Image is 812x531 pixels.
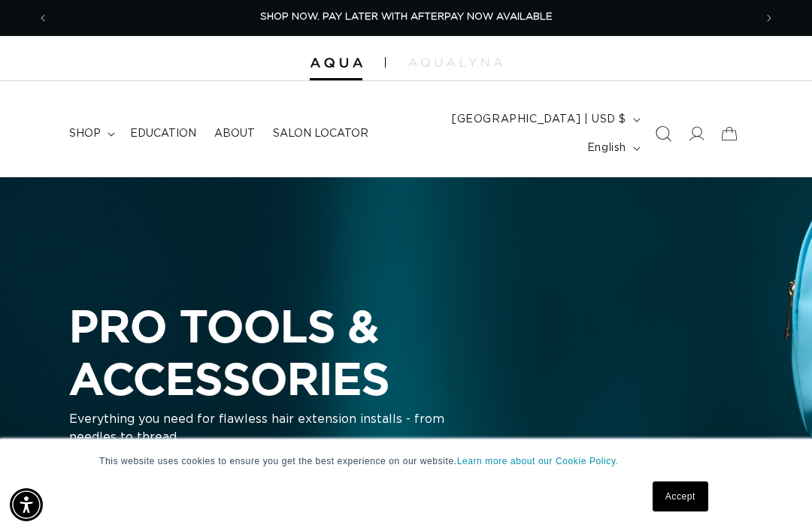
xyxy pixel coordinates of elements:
[99,454,713,468] p: This website uses cookies to ensure you get the best experience on our website.
[578,134,647,162] button: English
[753,4,786,32] button: Next announcement
[737,459,812,531] iframe: Chat Widget
[10,488,43,521] div: Accessibility Menu
[260,12,553,22] span: SHOP NOW. PAY LATER WITH AFTERPAY NOW AVAILABLE
[457,456,619,466] a: Learn more about our Cookie Policy.
[443,105,647,134] button: [GEOGRAPHIC_DATA] | USD $
[647,117,680,150] summary: Search
[69,127,101,140] span: shop
[26,4,59,32] button: Previous announcement
[653,481,708,511] a: Accept
[69,410,445,446] p: Everything you need for flawless hair extension installs - from needles to thread.
[60,118,121,149] summary: shop
[452,112,626,128] span: [GEOGRAPHIC_DATA] | USD $
[214,127,255,140] span: About
[587,140,626,156] span: English
[310,58,362,68] img: Aqua Hair Extensions
[273,127,368,140] span: Salon Locator
[130,127,196,140] span: Education
[205,118,264,149] a: About
[408,58,502,67] img: aqualyna.com
[69,300,641,404] h2: PRO TOOLS & ACCESSORIES
[121,118,205,149] a: Education
[264,118,377,149] a: Salon Locator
